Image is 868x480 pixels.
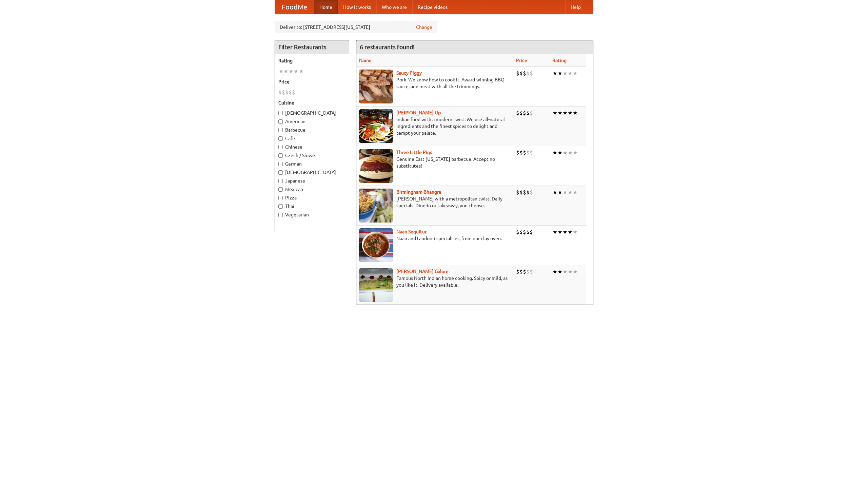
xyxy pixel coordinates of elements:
[338,0,376,14] a: How it works
[283,68,289,75] li: ★
[396,189,441,195] a: Birmingham Bhangra
[526,109,530,117] li: $
[376,0,412,14] a: Who we are
[563,149,568,156] li: ★
[519,70,523,77] li: $
[278,128,283,132] input: Barbecue
[573,70,578,77] li: ★
[396,110,441,115] a: [PERSON_NAME] Up
[359,189,393,223] img: bhangra.jpg
[285,89,289,96] li: $
[523,109,526,117] li: $
[278,145,283,149] input: Chinese
[359,149,393,183] img: littlepigs.jpg
[573,149,578,156] li: ★
[526,268,530,275] li: $
[552,58,567,63] a: Rating
[359,195,511,209] p: [PERSON_NAME] with a metropolitan twist. Daily specials. Dine-in or takeaway, you choose.
[557,109,563,117] li: ★
[396,269,449,274] b: [PERSON_NAME] Galore
[563,70,568,77] li: ★
[519,149,523,156] li: $
[278,143,346,150] label: Chinese
[275,21,437,33] div: Deliver to: [STREET_ADDRESS][US_STATE]
[278,135,346,142] label: Cafe
[278,68,283,75] li: ★
[557,70,563,77] li: ★
[516,149,519,156] li: $
[563,109,568,117] li: ★
[278,213,283,217] input: Vegetarian
[523,189,526,196] li: $
[530,228,533,236] li: $
[292,89,295,96] li: $
[530,189,533,196] li: $
[557,189,563,196] li: ★
[523,228,526,236] li: $
[359,70,393,103] img: saucy.jpg
[568,268,573,275] li: ★
[568,109,573,117] li: ★
[523,70,526,77] li: $
[278,162,283,166] input: German
[568,228,573,236] li: ★
[530,149,533,156] li: $
[278,118,346,125] label: American
[563,189,568,196] li: ★
[530,109,533,117] li: $
[359,116,511,136] p: Indian food with a modern twist. We use all-natural ingredients and the finest spices to delight ...
[557,268,563,275] li: ★
[360,44,415,50] ng-pluralize: 6 restaurants found!
[568,189,573,196] li: ★
[299,68,304,75] li: ★
[278,57,346,64] h5: Rating
[519,189,523,196] li: $
[278,160,346,167] label: German
[289,89,292,96] li: $
[573,228,578,236] li: ★
[516,268,519,275] li: $
[523,149,526,156] li: $
[568,70,573,77] li: ★
[412,0,453,14] a: Recipe videos
[278,170,283,175] input: [DEMOGRAPHIC_DATA]
[278,186,346,193] label: Mexican
[565,0,586,14] a: Help
[396,150,432,155] a: Three Little Pigs
[573,268,578,275] li: ★
[278,153,283,158] input: Czech / Slovak
[516,58,527,63] a: Price
[278,179,283,183] input: Japanese
[552,268,557,275] li: ★
[552,189,557,196] li: ★
[359,268,393,302] img: currygalore.jpg
[557,149,563,156] li: ★
[519,268,523,275] li: $
[552,149,557,156] li: ★
[278,194,346,201] label: Pizza
[282,89,285,96] li: $
[396,229,427,234] a: Naan Sequitur
[359,235,511,242] p: Naan and tandoori specialties, from our clay oven.
[278,196,283,200] input: Pizza
[396,70,422,76] b: Saucy Piggy
[557,228,563,236] li: ★
[359,76,511,90] p: Pork. We know how to cook it. Award-winning BBQ sauce, and meat with all the trimmings.
[314,0,338,14] a: Home
[519,228,523,236] li: $
[278,119,283,124] input: American
[278,169,346,176] label: [DEMOGRAPHIC_DATA]
[278,187,283,192] input: Mexican
[278,99,346,106] h5: Cuisine
[275,0,314,14] a: FoodMe
[278,110,346,116] label: [DEMOGRAPHIC_DATA]
[519,109,523,117] li: $
[526,149,530,156] li: $
[526,70,530,77] li: $
[530,268,533,275] li: $
[568,149,573,156] li: ★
